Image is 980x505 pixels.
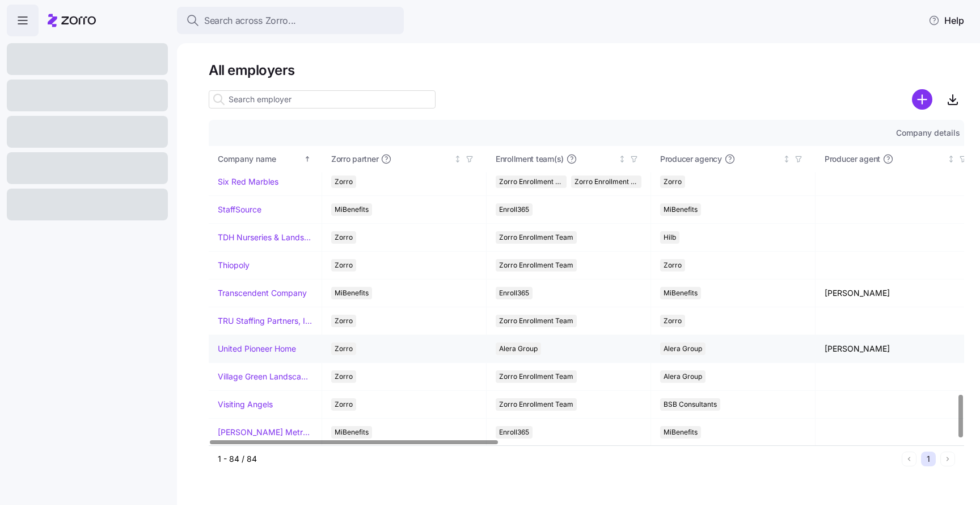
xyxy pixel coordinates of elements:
[499,259,573,272] span: Zorro Enrollment Team
[816,335,980,363] td: [PERSON_NAME]
[499,426,529,439] span: Enroll365
[499,315,573,327] span: Zorro Enrollment Team
[902,452,916,466] button: Previous page
[783,155,791,163] div: Not sorted
[664,426,698,439] span: MiBenefits
[499,287,529,299] span: Enroll365
[335,315,353,327] span: Zorro
[335,203,369,216] span: MiBenefits
[218,232,312,243] a: TDH Nurseries & Landscaping
[928,14,964,27] span: Help
[335,231,353,244] span: Zorro
[825,153,880,165] span: Producer agent
[664,231,676,244] span: Hilb
[454,155,462,163] div: Not sorted
[218,371,312,382] a: Village Green Landscapes
[218,453,897,465] div: 1 - 84 / 84
[218,260,250,271] a: Thiopoly
[499,176,563,188] span: Zorro Enrollment Team
[919,9,973,32] button: Help
[499,231,573,244] span: Zorro Enrollment Team
[335,259,353,272] span: Zorro
[664,343,702,355] span: Alera Group
[499,203,529,216] span: Enroll365
[499,370,573,383] span: Zorro Enrollment Team
[218,315,312,327] a: TRU Staffing Partners, Inc
[664,287,698,299] span: MiBenefits
[218,427,312,438] a: [PERSON_NAME] Metropolitan Housing Authority
[816,146,980,172] th: Producer agentNot sorted
[499,343,538,355] span: Alera Group
[664,203,698,216] span: MiBenefits
[499,398,573,411] span: Zorro Enrollment Team
[218,204,261,215] a: StaffSource
[816,279,980,307] td: [PERSON_NAME]
[218,176,278,187] a: Six Red Marbles
[335,398,353,411] span: Zorro
[177,7,404,34] button: Search across Zorro...
[204,14,296,28] span: Search across Zorro...
[664,176,682,188] span: Zorro
[335,426,369,439] span: MiBenefits
[921,452,936,466] button: 1
[940,452,955,466] button: Next page
[912,89,932,110] svg: add icon
[331,153,378,165] span: Zorro partner
[664,259,682,272] span: Zorro
[218,287,307,299] a: Transcendent Company
[322,146,487,172] th: Zorro partnerNot sorted
[335,287,369,299] span: MiBenefits
[218,343,296,354] a: United Pioneer Home
[664,398,717,411] span: BSB Consultants
[664,315,682,327] span: Zorro
[575,176,639,188] span: Zorro Enrollment Experts
[209,61,964,79] h1: All employers
[335,370,353,383] span: Zorro
[651,146,816,172] th: Producer agencyNot sorted
[618,155,626,163] div: Not sorted
[664,370,702,383] span: Alera Group
[660,153,722,165] span: Producer agency
[218,399,273,410] a: Visiting Angels
[209,146,322,172] th: Company nameSorted ascending
[209,90,436,108] input: Search employer
[947,155,955,163] div: Not sorted
[218,153,302,165] div: Company name
[335,343,353,355] span: Zorro
[487,146,651,172] th: Enrollment team(s)Not sorted
[496,153,564,165] span: Enrollment team(s)
[303,155,311,163] div: Sorted ascending
[335,176,353,188] span: Zorro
